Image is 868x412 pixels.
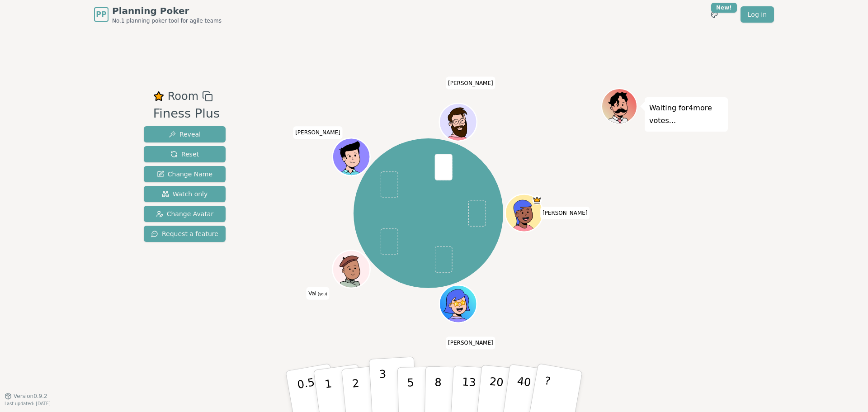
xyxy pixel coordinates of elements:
span: Reset [170,150,199,159]
button: New! [706,6,722,23]
span: Change Avatar [156,209,214,218]
div: Finess Plus [153,104,220,123]
span: Planning Poker [112,5,222,17]
span: Click to change your name [306,287,329,300]
button: Version0.9.2 [5,393,47,400]
button: Request a feature [144,226,226,242]
button: Reset [144,146,226,162]
button: Change Name [144,166,226,182]
span: (you) [316,292,327,296]
a: PPPlanning PokerNo.1 planning poker tool for agile teams [94,5,222,24]
button: Click to change your avatar [334,251,369,287]
span: Click to change your name [446,337,495,350]
span: Click to change your name [446,77,495,90]
div: New! [711,3,737,13]
span: Clement is the host [532,195,542,205]
a: Log in [741,6,774,23]
span: Change Name [157,170,212,179]
button: Reveal [144,126,226,142]
span: Click to change your name [293,127,343,139]
span: Watch only [162,189,208,199]
button: Change Avatar [144,206,226,222]
p: Waiting for 4 more votes... [649,102,723,127]
span: Last updated: [DATE] [5,401,51,406]
button: Remove as favourite [153,88,164,104]
span: No.1 planning poker tool for agile teams [112,17,222,24]
span: Room [168,88,198,104]
span: Version 0.9.2 [14,393,47,400]
span: Reveal [169,130,201,139]
span: Request a feature [151,229,218,238]
span: Click to change your name [540,207,590,219]
button: Watch only [144,186,226,202]
span: PP [96,9,106,20]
